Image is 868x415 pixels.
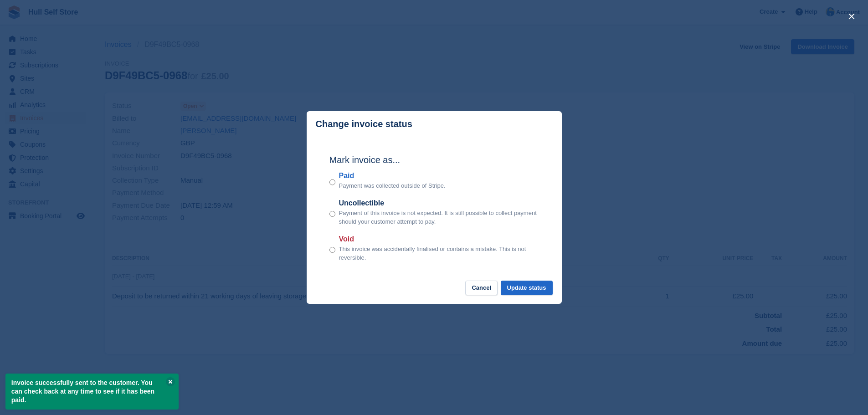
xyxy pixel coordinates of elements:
label: Paid [339,170,446,181]
button: close [844,9,859,24]
p: Invoice successfully sent to the customer. You can check back at any time to see if it has been p... [5,374,179,410]
p: Payment was collected outside of Stripe. [339,181,446,190]
label: Void [339,234,539,245]
label: Uncollectible [339,198,539,209]
h2: Mark invoice as... [329,153,539,167]
p: This invoice was accidentally finalised or contains a mistake. This is not reversible. [339,245,539,262]
p: Change invoice status [316,119,412,129]
p: Payment of this invoice is not expected. It is still possible to collect payment should your cust... [339,209,539,226]
button: Cancel [465,281,498,296]
button: Update status [501,281,553,296]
